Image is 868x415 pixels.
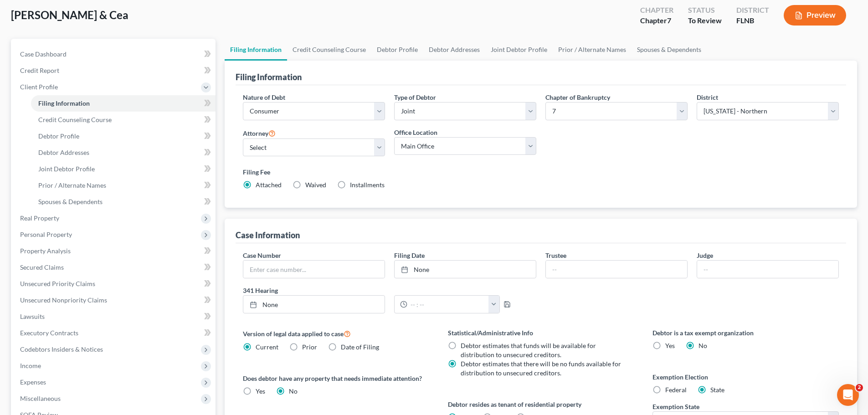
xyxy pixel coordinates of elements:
[688,5,722,15] div: Status
[13,62,216,79] a: Credit Report
[38,181,106,189] span: Prior / Alternate Names
[13,46,216,62] a: Case Dashboard
[546,261,687,278] input: --
[13,276,216,292] a: Unsecured Priority Claims
[652,328,839,338] label: Debtor is a tax exempt organization
[545,92,610,102] label: Chapter of Bankruptcy
[243,374,429,383] label: Does debtor have any property that needs immediate attention?
[31,95,216,112] a: Filing Information
[20,395,61,402] span: Miscellaneous
[371,39,423,61] a: Debtor Profile
[20,50,67,58] span: Case Dashboard
[710,386,724,394] span: State
[448,328,634,338] label: Statistical/Administrative Info
[256,343,278,351] span: Current
[20,67,59,74] span: Credit Report
[697,251,713,260] label: Judge
[665,386,687,394] span: Federal
[243,128,276,138] label: Attorney
[31,177,216,194] a: Prior / Alternate Names
[20,378,46,386] span: Expenses
[31,112,216,128] a: Credit Counseling Course
[11,8,128,21] span: [PERSON_NAME] & Cea
[394,251,425,260] label: Filing Date
[31,194,216,210] a: Spouses & Dependents
[632,39,707,61] a: Spouses & Dependents
[31,144,216,161] a: Debtor Addresses
[38,116,112,123] span: Credit Counseling Course
[243,167,839,177] label: Filing Fee
[461,342,596,359] span: Debtor estimates that funds will be available for distribution to unsecured creditors.
[553,39,632,61] a: Prior / Alternate Names
[688,15,722,26] div: To Review
[305,181,326,189] span: Waived
[665,342,675,349] span: Yes
[238,286,541,295] label: 341 Hearing
[38,149,89,156] span: Debtor Addresses
[20,313,45,320] span: Lawsuits
[31,161,216,177] a: Joint Debtor Profile
[243,328,429,339] label: Version of legal data applied to case
[243,296,385,313] a: None
[225,39,287,61] a: Filing Information
[256,387,265,395] span: Yes
[640,15,673,26] div: Chapter
[667,16,671,25] span: 7
[395,261,536,278] a: None
[287,39,371,61] a: Credit Counseling Course
[394,128,437,137] label: Office Location
[423,39,485,61] a: Debtor Addresses
[545,251,566,260] label: Trustee
[13,308,216,325] a: Lawsuits
[20,263,64,271] span: Secured Claims
[20,296,107,304] span: Unsecured Nonpriority Claims
[699,342,707,349] span: No
[784,5,846,26] button: Preview
[13,292,216,308] a: Unsecured Nonpriority Claims
[652,402,699,411] label: Exemption State
[13,243,216,259] a: Property Analysis
[448,400,634,409] label: Debtor resides as tenant of residential property
[837,384,859,406] iframe: Intercom live chat
[341,343,379,351] span: Date of Filing
[652,372,839,382] label: Exemption Election
[20,214,59,222] span: Real Property
[20,280,95,287] span: Unsecured Priority Claims
[38,99,90,107] span: Filing Information
[736,15,769,26] div: FLNB
[20,83,58,91] span: Client Profile
[736,5,769,15] div: District
[20,247,71,255] span: Property Analysis
[20,329,78,337] span: Executory Contracts
[407,296,489,313] input: -- : --
[38,165,95,173] span: Joint Debtor Profile
[243,251,281,260] label: Case Number
[697,261,838,278] input: --
[13,259,216,276] a: Secured Claims
[256,181,282,189] span: Attached
[640,5,673,15] div: Chapter
[461,360,621,377] span: Debtor estimates that there will be no funds available for distribution to unsecured creditors.
[350,181,385,189] span: Installments
[38,198,103,205] span: Spouses & Dependents
[697,92,718,102] label: District
[236,72,302,82] div: Filing Information
[38,132,79,140] span: Debtor Profile
[236,230,300,241] div: Case Information
[394,92,436,102] label: Type of Debtor
[243,261,385,278] input: Enter case number...
[20,345,103,353] span: Codebtors Insiders & Notices
[856,384,863,391] span: 2
[20,231,72,238] span: Personal Property
[289,387,298,395] span: No
[485,39,553,61] a: Joint Debtor Profile
[13,325,216,341] a: Executory Contracts
[243,92,285,102] label: Nature of Debt
[20,362,41,369] span: Income
[302,343,317,351] span: Prior
[31,128,216,144] a: Debtor Profile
